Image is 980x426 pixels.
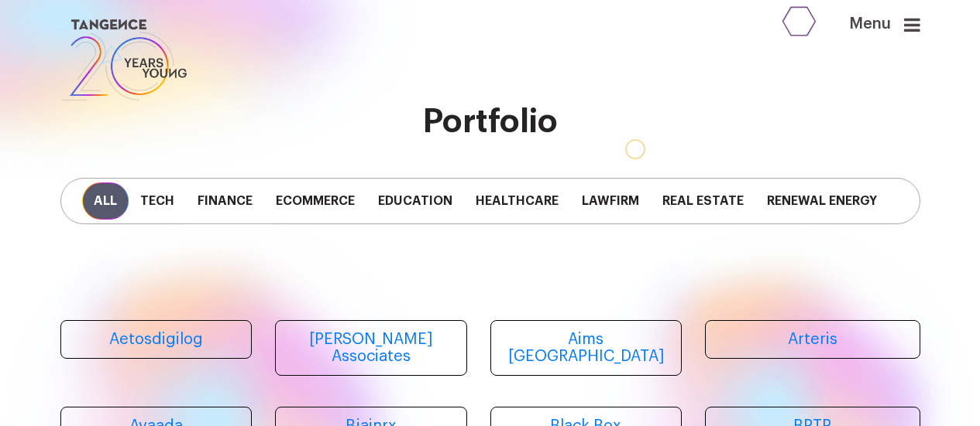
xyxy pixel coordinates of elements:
a: [PERSON_NAME] Associates [275,320,467,376]
a: Arteris [705,320,920,359]
span: Lawfirm [570,182,651,220]
h2: Portfolio [60,104,920,139]
img: logo SVG [60,15,189,104]
span: Education [366,182,464,220]
span: Real Estate [651,182,755,220]
span: Healthcare [464,182,570,220]
span: Tech [129,182,186,220]
span: Staffing [889,182,975,220]
span: Renewal Energy [755,182,889,220]
span: Finance [186,182,264,220]
span: All [82,182,129,220]
span: Ecommerce [264,182,366,220]
a: Aims [GEOGRAPHIC_DATA] [490,320,683,376]
a: Aetosdigilog [60,320,253,359]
